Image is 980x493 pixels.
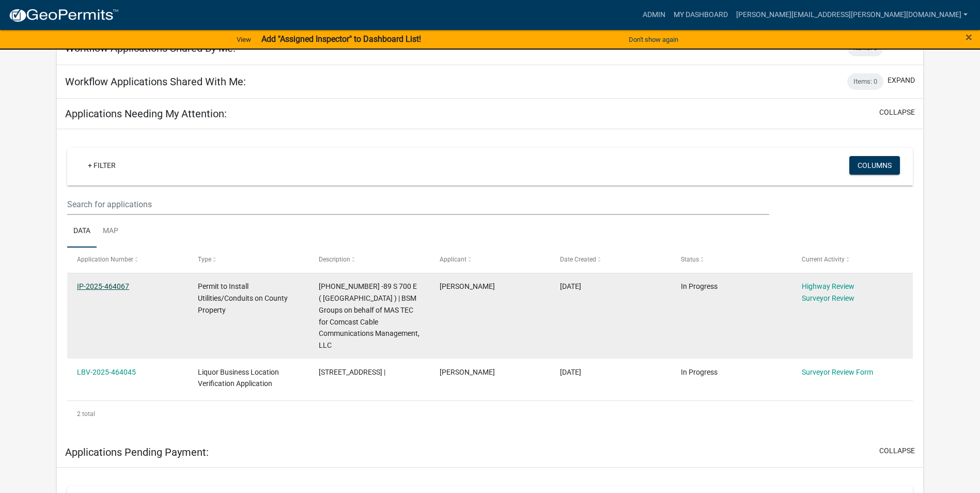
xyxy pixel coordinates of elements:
h5: Applications Needing My Attention: [65,107,227,120]
datatable-header-cell: Description [309,248,430,272]
h5: Workflow Applications Shared With Me: [65,75,246,88]
span: In Progress [681,368,718,376]
datatable-header-cell: Status [671,248,792,272]
a: [PERSON_NAME][EMAIL_ADDRESS][PERSON_NAME][DOMAIN_NAME] [732,5,972,25]
a: + Filter [80,156,124,175]
span: × [966,30,972,44]
datatable-header-cell: Date Created [550,248,671,272]
span: 08/14/2025 [560,282,581,290]
span: Liquor Business Location Verification Application [198,368,279,388]
span: Applicant [440,256,466,263]
span: In Progress [681,282,718,290]
datatable-header-cell: Application Number [67,248,188,272]
a: View [232,31,255,48]
button: Close [966,31,972,43]
div: 2 total [67,401,913,427]
a: IP-2025-464067 [77,282,129,290]
a: My Dashboard [670,5,732,25]
button: expand [888,75,915,86]
datatable-header-cell: Applicant [429,248,550,272]
span: 08/14/2025 [560,368,581,376]
button: collapse [879,445,915,456]
a: Data [67,215,97,248]
h5: Applications Pending Payment: [65,446,209,458]
a: Highway Review [802,282,854,290]
span: Permit to Install Utilities/Conduits on County Property [198,282,288,314]
span: 25-01355-01 -89 S 700 E ( Greentown ) | BSM Groups on behalf of MAS TEC for Comcast Cable Communi... [319,282,419,349]
a: Surveyor Review Form [802,368,873,376]
span: Status [681,256,699,263]
span: 219 W Jefferson St, Kokomo, IN 46901 | [319,368,385,376]
span: Application Number [77,256,133,263]
span: Description [319,256,350,263]
a: Admin [639,5,670,25]
input: Search for applications [67,194,769,215]
button: Columns [849,156,900,175]
a: Surveyor Review [802,294,854,302]
a: LBV-2025-464045 [77,368,136,376]
span: Kevin Maxwell [440,282,495,290]
strong: Add "Assigned Inspector" to Dashboard List! [261,34,421,44]
datatable-header-cell: Type [188,248,309,272]
span: Type [198,256,211,263]
button: Don't show again [625,31,682,48]
button: collapse [879,107,915,118]
span: Current Activity [802,256,845,263]
a: Map [97,215,125,248]
span: Date Created [560,256,596,263]
datatable-header-cell: Current Activity [792,248,913,272]
div: collapse [57,129,923,437]
span: Mark Webb [440,368,495,376]
div: Items: 0 [847,73,883,90]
